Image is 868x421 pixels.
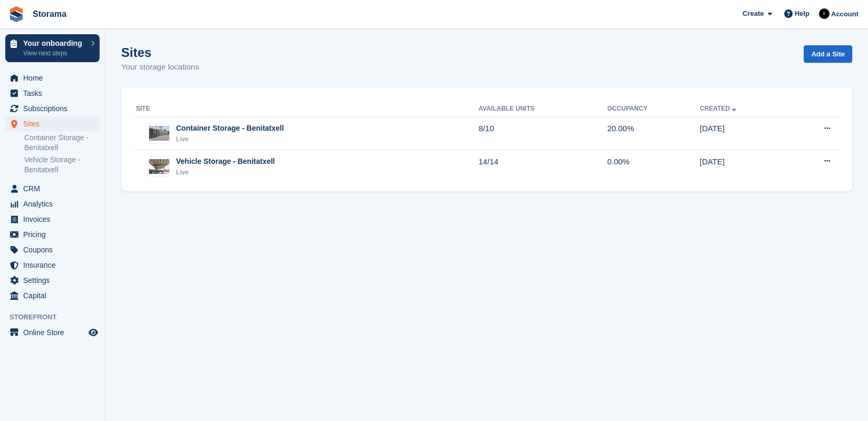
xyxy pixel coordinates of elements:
[24,155,100,175] a: Vehicle Storage - Benitatxell
[8,6,24,22] img: stora-icon-8386f47178a22dfd0bd8f6a31ec36ba5ce8667c1dd55bd0f319d3a0aa187defe.svg
[23,71,86,85] span: Home
[819,8,830,19] img: Stuart Pratt
[5,101,100,116] a: menu
[24,133,100,153] a: Container Storage - Benitatxell
[23,288,86,303] span: Capital
[5,288,100,303] a: menu
[23,273,86,288] span: Settings
[5,227,100,242] a: menu
[23,48,86,58] p: View next steps
[87,326,100,339] a: Preview store
[607,117,700,150] td: 20.00%
[176,123,284,134] div: Container Storage - Benitatxell
[176,134,284,144] div: Live
[23,227,86,242] span: Pricing
[700,105,738,112] a: Created
[23,325,86,340] span: Online Store
[5,273,100,288] a: menu
[5,181,100,196] a: menu
[28,5,71,23] a: Storama
[23,258,86,272] span: Insurance
[700,150,788,183] td: [DATE]
[176,167,275,178] div: Live
[479,101,607,118] th: Available Units
[5,34,100,62] a: Your onboarding View next steps
[479,117,607,150] td: 8/10
[831,9,859,19] span: Account
[121,45,199,60] h1: Sites
[607,101,700,118] th: Occupancy
[5,197,100,211] a: menu
[5,86,100,101] a: menu
[23,86,86,101] span: Tasks
[9,312,105,322] span: Storefront
[23,197,86,211] span: Analytics
[607,150,700,183] td: 0.00%
[700,117,788,150] td: [DATE]
[743,8,764,19] span: Create
[23,101,86,116] span: Subscriptions
[23,212,86,227] span: Invoices
[479,150,607,183] td: 14/14
[176,156,275,167] div: Vehicle Storage - Benitatxell
[23,181,86,196] span: CRM
[804,45,852,63] a: Add a Site
[5,325,100,340] a: menu
[5,258,100,272] a: menu
[5,116,100,131] a: menu
[149,126,169,141] img: Image of Container Storage - Benitatxell site
[23,40,86,47] p: Your onboarding
[121,61,199,73] p: Your storage locations
[23,242,86,257] span: Coupons
[795,8,810,19] span: Help
[5,212,100,227] a: menu
[134,101,479,118] th: Site
[5,71,100,85] a: menu
[149,159,169,174] img: Image of Vehicle Storage - Benitatxell site
[23,116,86,131] span: Sites
[5,242,100,257] a: menu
